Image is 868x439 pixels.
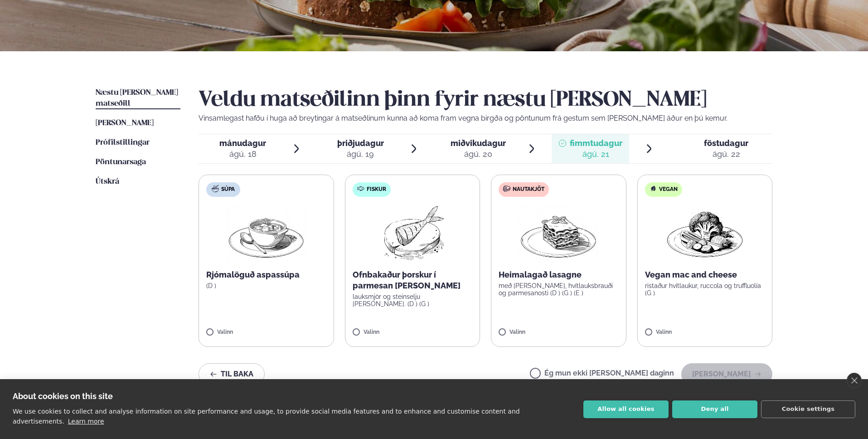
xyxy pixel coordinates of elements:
[704,138,748,148] span: föstudagur
[353,269,473,291] p: Ofnbakaður þorskur í parmesan [PERSON_NAME]
[357,185,364,192] img: fish.svg
[96,139,150,146] span: Prófílstillingar
[68,418,104,425] a: Learn more
[13,408,520,425] p: We use cookies to collect and analyse information on site performance and usage, to provide socia...
[672,400,757,418] button: Deny all
[367,186,386,193] span: Fiskur
[681,363,772,385] button: [PERSON_NAME]
[199,113,772,124] p: Vinsamlegast hafðu í huga að breytingar á matseðlinum kunna að koma fram vegna birgða og pöntunum...
[337,138,384,148] span: þriðjudagur
[451,138,506,148] span: miðvikudagur
[96,157,146,168] a: Pöntunarsaga
[499,282,619,297] p: með [PERSON_NAME], hvítlauksbrauði og parmesanosti (D ) (G ) (E )
[519,204,598,262] img: Lasagna.png
[96,178,119,185] span: Útskrá
[451,149,506,160] div: ágú. 20
[96,176,119,187] a: Útskrá
[206,269,326,280] p: Rjómalöguð aspassúpa
[645,282,765,297] p: ristaður hvítlaukur, ruccola og truffluolía (G )
[665,204,745,262] img: Vegan.png
[659,186,678,193] span: Vegan
[96,158,146,166] span: Pöntunarsaga
[499,269,619,280] p: Heimalagað lasagne
[221,186,235,193] span: Súpa
[645,269,765,280] p: Vegan mac and cheese
[337,149,384,160] div: ágú. 19
[570,138,622,148] span: fimmtudagur
[199,363,265,385] button: Til baka
[219,138,266,148] span: mánudagur
[513,186,544,193] span: Nautakjöt
[96,119,154,127] span: [PERSON_NAME]
[650,185,657,192] img: Vegan.svg
[206,282,326,289] p: (D )
[96,88,180,109] a: Næstu [PERSON_NAME] matseðill
[219,149,266,160] div: ágú. 18
[761,400,855,418] button: Cookie settings
[199,88,772,113] h2: Veldu matseðilinn þinn fyrir næstu [PERSON_NAME]
[96,118,154,129] a: [PERSON_NAME]
[847,373,862,388] a: close
[704,149,748,160] div: ágú. 22
[96,137,150,148] a: Prófílstillingar
[570,149,622,160] div: ágú. 21
[503,185,510,192] img: beef.svg
[226,204,306,262] img: Soup.png
[353,293,473,307] p: lauksmjör og steinselju [PERSON_NAME]. (D ) (G )
[583,400,669,418] button: Allow all cookies
[372,204,452,262] img: Fish.png
[212,185,219,192] img: soup.svg
[96,89,178,107] span: Næstu [PERSON_NAME] matseðill
[13,391,113,401] strong: About cookies on this site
